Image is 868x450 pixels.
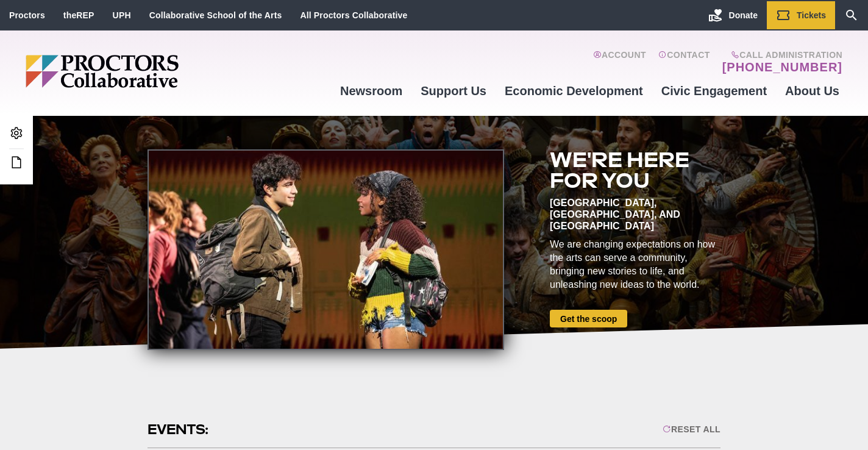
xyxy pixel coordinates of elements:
a: Newsroom [331,74,411,107]
a: UPH [113,10,131,20]
a: Admin Area [6,123,27,145]
div: [GEOGRAPHIC_DATA], [GEOGRAPHIC_DATA], and [GEOGRAPHIC_DATA] [550,197,720,232]
a: Account [593,50,646,74]
a: About Us [776,74,848,107]
a: theREP [63,10,94,20]
h2: Events: [148,420,210,439]
span: Call Administration [719,50,842,60]
div: Reset All [663,424,720,434]
div: We are changing expectations on how the arts can serve a community, bringing new stories to life,... [550,238,720,291]
a: Civic Engagement [652,74,776,107]
a: Contact [658,50,710,74]
h2: We're here for you [550,149,720,191]
a: [PHONE_NUMBER] [722,60,842,74]
a: Edit this Post/Page [6,152,27,174]
a: Tickets [767,1,835,29]
a: Get the scoop [550,310,627,327]
a: Support Us [411,74,496,107]
span: Tickets [797,10,826,20]
a: All Proctors Collaborative [300,10,407,20]
a: Donate [699,1,767,29]
a: Economic Development [496,74,652,107]
a: Proctors [9,10,45,20]
span: Donate [729,10,758,20]
a: Collaborative School of the Arts [149,10,282,20]
img: Proctors logo [26,55,272,88]
a: Search [835,1,868,29]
